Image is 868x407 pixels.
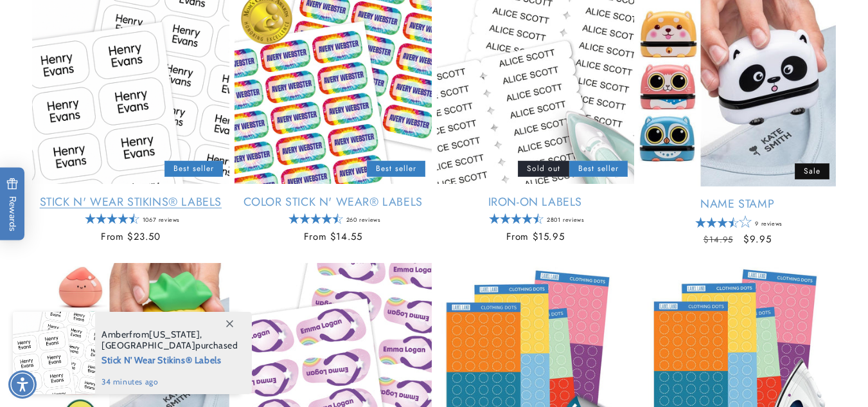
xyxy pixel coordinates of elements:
span: from , purchased [102,329,238,351]
span: Rewards [6,177,19,231]
a: Iron-On Labels [437,195,634,210]
span: [GEOGRAPHIC_DATA] [102,339,195,351]
a: Color Stick N' Wear® Labels [235,195,432,210]
a: Name Stamp [639,197,836,212]
span: [US_STATE] [149,329,200,340]
a: Stick N' Wear Stikins® Labels [32,195,229,210]
span: Amber [102,329,129,340]
div: Accessibility Menu [8,370,37,399]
